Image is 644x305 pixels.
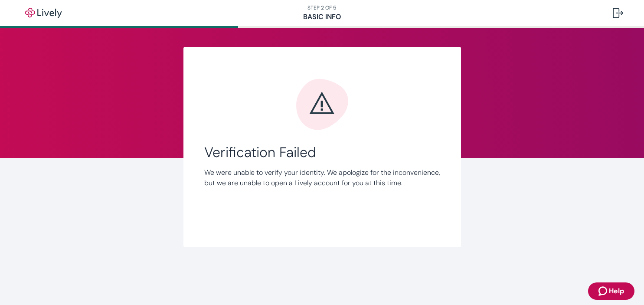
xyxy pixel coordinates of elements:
[204,144,440,161] span: Verification Failed
[598,286,609,296] svg: Zendesk support icon
[606,3,630,23] button: Log out
[296,78,348,130] svg: Error icon
[588,282,634,300] button: Zendesk support iconHelp
[204,167,440,188] p: We were unable to verify your identity. We apologize for the inconvenience, but we are unable to ...
[609,286,624,296] span: Help
[19,8,68,18] img: Lively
